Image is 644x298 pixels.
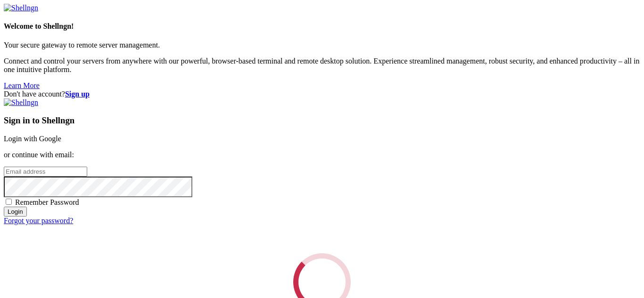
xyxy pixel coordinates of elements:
p: or continue with email: [4,151,640,159]
a: Login with Google [4,135,61,143]
input: Login [4,207,27,217]
a: Sign up [65,90,90,98]
input: Email address [4,167,87,177]
img: Shellngn [4,4,38,12]
p: Connect and control your servers from anywhere with our powerful, browser-based terminal and remo... [4,57,640,74]
input: Remember Password [6,199,12,205]
a: Forgot your password? [4,217,73,225]
a: Learn More [4,81,40,89]
span: Remember Password [15,198,79,206]
h4: Welcome to Shellngn! [4,22,640,31]
p: Your secure gateway to remote server management. [4,41,640,49]
h3: Sign in to Shellngn [4,115,640,126]
div: Don't have account? [4,90,640,98]
img: Shellngn [4,98,38,107]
